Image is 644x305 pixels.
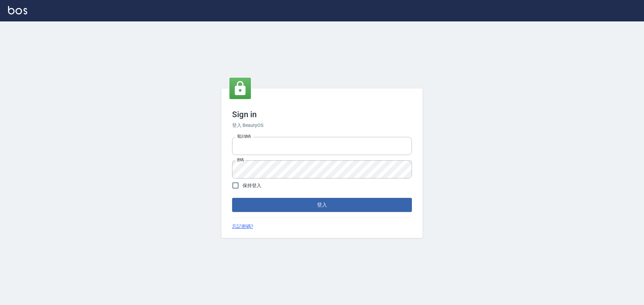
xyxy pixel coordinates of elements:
[232,223,253,230] a: 忘記密碼?
[8,6,27,14] img: Logo
[232,198,412,212] button: 登入
[232,122,412,129] h6: 登入 BeautyOS
[237,157,244,162] label: 密碼
[237,134,251,139] label: 電話號碼
[232,110,412,119] h3: Sign in
[243,182,261,189] span: 保持登入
